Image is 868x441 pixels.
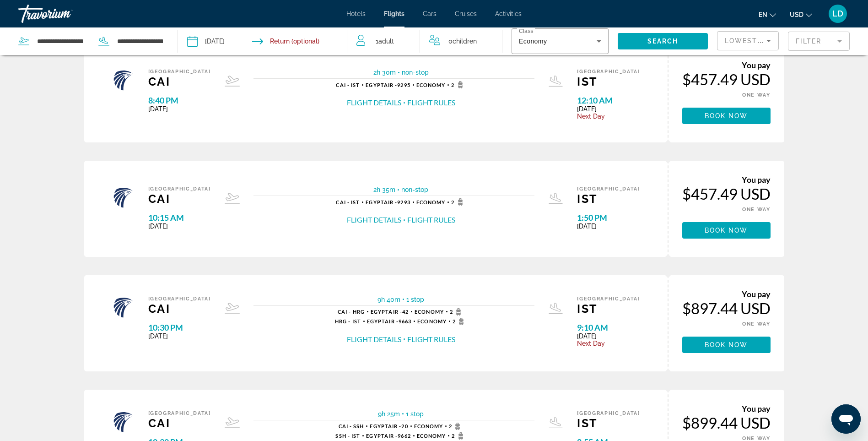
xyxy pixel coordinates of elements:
span: Book now [705,227,748,234]
a: Hotels [346,10,366,17]
mat-select: Sort by [725,35,771,46]
span: [DATE] [148,332,211,340]
span: 9663 [367,318,411,324]
span: 9293 [366,199,410,205]
span: [DATE] [148,105,211,113]
span: [GEOGRAPHIC_DATA] [577,296,640,302]
span: CAI [148,75,211,88]
span: ONE WAY [742,92,771,98]
button: Book now [682,222,771,239]
div: $457.49 USD [682,70,771,88]
mat-label: Class [519,28,534,34]
button: Search [618,33,708,49]
button: Flight Rules [407,98,455,108]
span: 1 [376,35,394,48]
div: You pay [682,403,771,414]
button: Travelers: 1 adult, 0 children [347,27,502,55]
div: $899.44 USD [682,414,771,432]
span: Egyptair - [370,423,401,429]
span: ONE WAY [742,207,771,212]
span: Egyptair - [371,309,402,315]
span: ONE WAY [742,321,771,327]
span: 9662 [366,433,410,439]
span: Next Day [577,113,640,120]
button: Book now [682,108,771,124]
span: 8:40 PM [148,95,211,105]
span: [GEOGRAPHIC_DATA] [577,186,640,192]
span: 9h 40m [377,296,400,303]
span: IST [577,416,640,430]
span: SSH - IST [335,433,360,439]
span: 9h 25m [378,410,400,418]
span: Search [647,38,679,45]
span: 1 stop [406,410,424,418]
span: 2 [453,318,467,325]
span: 2h 30m [373,69,396,76]
div: You pay [682,289,771,299]
span: Egyptair - [367,318,399,324]
span: CAI - SSH [339,423,364,429]
span: en [759,11,767,18]
a: Flights [384,10,404,17]
button: Depart date: Dec 16, 2025 [187,27,225,55]
button: User Menu [826,4,850,23]
span: [GEOGRAPHIC_DATA] [577,69,640,75]
a: Cars [423,10,437,17]
button: Change language [759,8,776,21]
button: Return date [252,27,319,55]
button: Filter [788,31,850,51]
span: [GEOGRAPHIC_DATA] [577,410,640,416]
span: [DATE] [148,223,211,230]
span: Adult [378,38,394,45]
span: 1 stop [406,296,424,303]
span: 12:10 AM [577,95,640,105]
span: Egyptair - [366,82,397,88]
span: Economy [417,433,446,439]
div: $897.44 USD [682,299,771,317]
span: CAI - IST [336,199,360,205]
span: 10:30 PM [148,322,211,332]
span: 1:50 PM [577,212,640,223]
span: Egyptair - [366,433,398,439]
span: Next Day [577,340,640,347]
span: [GEOGRAPHIC_DATA] [148,186,211,192]
span: Economy [416,82,446,88]
button: Flight Rules [407,334,455,344]
span: 42 [371,309,409,315]
span: Economy [416,199,446,205]
div: You pay [682,60,771,70]
span: 2h 35m [373,186,395,193]
span: Economy [414,423,443,429]
span: Book now [705,341,748,348]
span: CAI - IST [336,82,360,88]
button: Change currency [790,8,812,21]
a: Cruises [455,10,477,17]
span: HRG - IST [335,318,361,324]
div: $457.49 USD [682,185,771,203]
button: Flight Details [347,215,401,225]
span: [DATE] [577,223,640,230]
span: IST [577,192,640,206]
span: non-stop [401,186,428,193]
span: Economy [415,309,444,315]
div: You pay [682,174,771,185]
span: 0 [448,35,477,48]
button: Book now [682,337,771,353]
a: Travorium [18,2,110,26]
span: 2 [451,198,465,206]
span: LD [832,9,843,18]
span: Book now [705,112,748,120]
span: CAI [148,192,211,206]
span: 2 [449,423,463,430]
span: 9:10 AM [577,322,640,332]
span: Lowest Price [725,37,783,44]
span: Economy [519,38,547,45]
button: Flight Details [347,98,401,108]
span: USD [790,11,803,18]
span: 2 [451,81,465,88]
